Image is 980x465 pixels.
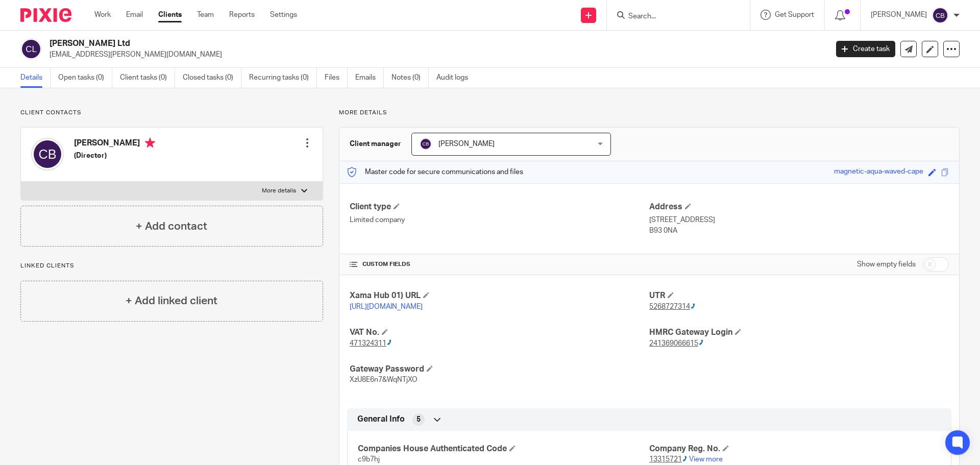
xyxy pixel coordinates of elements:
[689,456,723,463] a: View more
[649,327,949,338] h4: HMRC Gateway Login
[357,414,405,425] span: General Info
[270,10,297,20] a: Settings
[50,38,667,49] h2: [PERSON_NAME] Ltd
[350,327,649,338] h4: VAT No.
[836,41,895,57] a: Create task
[350,139,401,149] h3: Client manager
[834,166,923,178] div: magnetic-aqua-waved-cape
[262,187,296,195] p: More details
[229,10,255,20] a: Reports
[871,10,927,20] p: [PERSON_NAME]
[197,10,214,20] a: Team
[649,303,696,310] ctc: Call 5268727314 with Linkus Desktop Client
[94,10,111,20] a: Work
[649,456,688,463] ctc: Call 13315721 with Linkus Desktop Client
[350,202,649,212] h4: Client type
[358,444,649,454] h4: Companies House Authenticated Code
[649,215,949,225] p: [STREET_ADDRESS]
[649,456,682,463] ctcspan: 13315721
[438,140,495,148] span: [PERSON_NAME]
[649,340,698,347] ctcspan: 241369066615
[350,340,386,347] ctcspan: 471324311
[358,456,380,463] span: c9b7hj
[58,68,112,88] a: Open tasks (0)
[350,340,392,347] ctc: Call 471324311 with Linkus Desktop Client
[649,290,949,301] h4: UTR
[350,260,649,268] h4: CUSTOM FIELDS
[932,7,948,23] img: svg%3E
[416,414,421,425] span: 5
[436,68,476,88] a: Audit logs
[20,68,51,88] a: Details
[350,215,649,225] p: Limited company
[120,68,175,88] a: Client tasks (0)
[857,259,916,270] label: Show empty fields
[649,303,690,310] ctcspan: 5268727314
[775,11,814,18] span: Get Support
[649,226,949,236] p: B93 0NA
[325,68,348,88] a: Files
[126,293,217,309] h4: + Add linked client
[347,167,523,177] p: Master code for secure communications and files
[649,444,941,454] h4: Company Reg. No.
[20,109,323,117] p: Client contacts
[355,68,384,88] a: Emails
[649,202,949,212] h4: Address
[350,376,418,383] span: XzU8E6n7&WqNTjXO
[350,364,649,375] h4: Gateway Password
[420,138,432,150] img: svg%3E
[20,262,323,270] p: Linked clients
[126,10,143,20] a: Email
[74,138,155,151] h4: [PERSON_NAME]
[183,68,241,88] a: Closed tasks (0)
[339,109,960,117] p: More details
[627,12,719,21] input: Search
[145,138,155,148] i: Primary
[249,68,317,88] a: Recurring tasks (0)
[50,50,821,60] p: [EMAIL_ADDRESS][PERSON_NAME][DOMAIN_NAME]
[158,10,182,20] a: Clients
[350,290,649,301] h4: Xama Hub 01) URL
[20,8,71,22] img: Pixie
[649,340,704,347] ctc: Call 241369066615 with Linkus Desktop Client
[20,38,42,60] img: svg%3E
[350,303,423,310] a: [URL][DOMAIN_NAME]
[74,151,155,161] h5: (Director)
[136,218,207,234] h4: + Add contact
[31,138,64,170] img: svg%3E
[391,68,429,88] a: Notes (0)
